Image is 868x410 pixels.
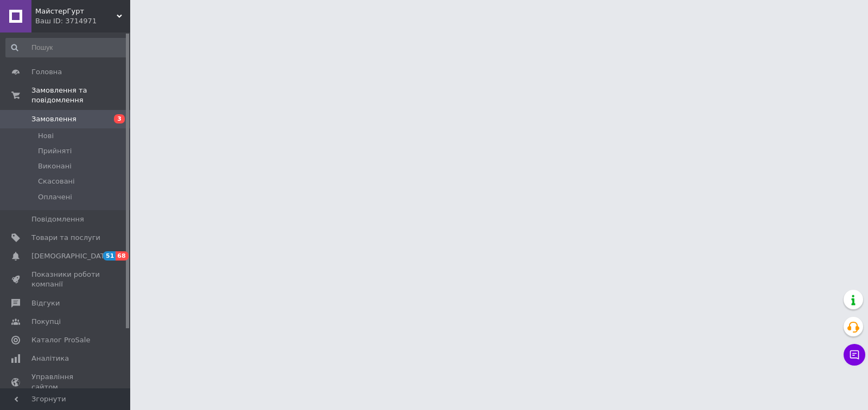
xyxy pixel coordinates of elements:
[31,214,84,224] span: Повідомлення
[5,38,128,57] input: Пошук
[38,192,72,202] span: Оплачені
[38,146,72,156] span: Прийняті
[31,270,100,289] span: Показники роботи компанії
[31,317,61,327] span: Покупці
[31,67,62,77] span: Головна
[31,372,100,392] span: Управління сайтом
[31,354,69,363] span: Аналітика
[35,6,117,16] span: МайстерГурт
[31,335,90,345] span: Каталог ProSale
[114,114,125,123] span: 3
[38,161,72,171] span: Виконані
[31,114,76,124] span: Замовлення
[31,86,130,105] span: Замовлення та повідомлення
[103,251,116,261] span: 51
[35,16,130,26] div: Ваш ID: 3714971
[31,233,100,243] span: Товари та послуги
[31,251,112,261] span: [DEMOGRAPHIC_DATA]
[844,344,865,366] button: Чат з покупцем
[116,251,128,261] span: 68
[31,298,60,308] span: Відгуки
[38,131,54,141] span: Нові
[38,177,75,186] span: Скасовані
